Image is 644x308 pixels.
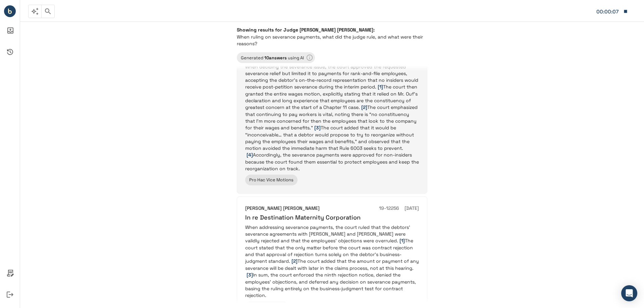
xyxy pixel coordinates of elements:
h6: [PERSON_NAME] [PERSON_NAME] [245,205,320,212]
h6: In re Destination Maternity Corporation [245,213,419,221]
p: When ruling on severance payments, what did the judge rule, and what were their reasons? [237,34,427,47]
h6: 19-12256 [379,205,399,212]
span: Generated using AI [237,55,308,61]
b: 10 answer s [264,55,287,61]
button: Matter: 108990:0001 [593,4,631,18]
span: [4] [247,152,253,158]
span: Pro Hac Vice Motions [245,177,298,183]
h6: Showing results for Judge [PERSON_NAME] [PERSON_NAME]: [237,27,427,33]
h6: [DATE] [405,205,419,212]
span: [2] [291,258,298,264]
span: [1] [399,238,405,244]
div: Matter: 108990:0001 [596,7,620,16]
div: Pro Hac Vice Motions [245,175,298,185]
span: [1] [378,84,383,90]
span: [3] [314,125,321,131]
span: [3] [247,272,253,278]
p: When deciding the severance issue, the court approved the requested severance relief but limited ... [245,63,419,172]
p: When addressing severance payments, the court ruled that the debtors’ severance agreements with [... [245,224,419,299]
div: Open Intercom Messenger [621,285,637,301]
div: Learn more about your results [237,52,315,63]
span: [2] [361,104,367,110]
